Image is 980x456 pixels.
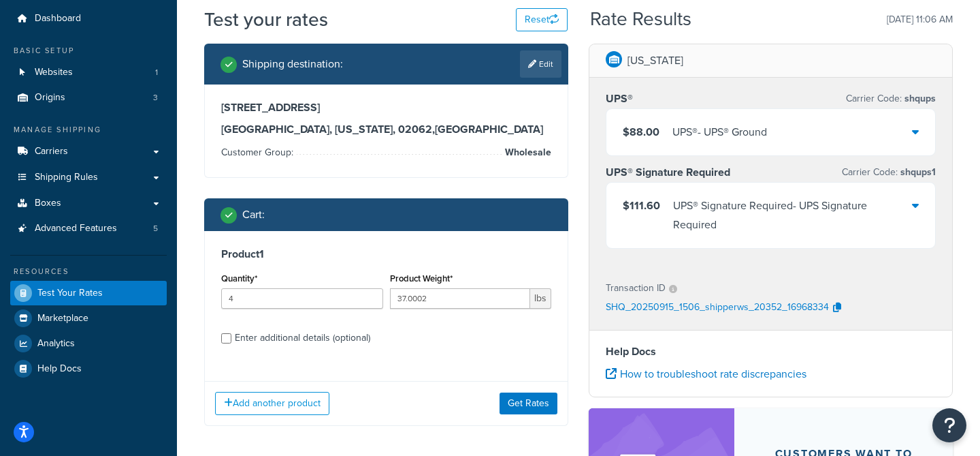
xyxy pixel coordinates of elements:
[215,392,329,415] button: Add another product
[235,329,370,348] div: Enter additional details (optional)
[10,356,167,381] a: Help Docs
[10,216,167,241] li: Advanced Features
[35,172,98,183] span: Shipping Rules
[221,333,231,344] input: Enter additional details (optional)
[10,85,167,110] a: Origins3
[155,67,158,78] span: 1
[242,58,343,70] h2: Shipping destination :
[221,288,383,309] input: 0.0
[10,191,167,216] a: Boxes
[10,60,167,85] a: Websites1
[500,393,557,414] button: Get Rates
[153,223,158,234] span: 5
[627,51,683,70] p: [US_STATE]
[902,91,936,106] span: shqups
[530,288,551,309] span: lbs
[10,306,167,331] a: Marketplace
[10,139,167,164] a: Carriers
[623,198,660,213] span: $111.60
[35,198,61,209] span: Boxes
[35,67,73,78] span: Websites
[606,344,936,360] h4: Help Docs
[10,60,167,85] li: Websites
[221,273,257,284] label: Quantity*
[502,145,551,161] span: Wholesale
[390,288,531,309] input: 0.00
[37,288,103,299] span: Test Your Rates
[37,338,75,350] span: Analytics
[35,223,117,234] span: Advanced Features
[10,6,167,31] a: Dashboard
[35,146,68,157] span: Carriers
[10,331,167,356] a: Analytics
[606,366,806,382] a: How to troubleshoot rate discrepancies
[37,363,82,375] span: Help Docs
[590,9,691,30] h2: Rate Results
[35,13,81,25] span: Dashboard
[35,92,65,104] span: Origins
[606,166,730,179] h3: UPS® Signature Required
[898,165,936,179] span: shqups1
[842,163,936,182] p: Carrier Code:
[672,123,767,142] div: UPS® - UPS® Ground
[37,313,88,324] span: Marketplace
[390,273,453,284] label: Product Weight*
[221,247,551,261] h3: Product 1
[10,216,167,241] a: Advanced Features5
[10,165,167,190] a: Shipping Rules
[10,124,167,136] div: Manage Shipping
[606,298,829,318] p: SHQ_20250915_1506_shipperws_20352_16968334
[204,6,328,33] h1: Test your rates
[153,92,158,104] span: 3
[932,408,966,442] button: Open Resource Center
[673,196,912,234] div: UPS® Signature Required - UPS Signature Required
[606,279,666,298] p: Transaction ID
[10,266,167,277] div: Resources
[846,89,936,108] p: Carrier Code:
[10,85,167,110] li: Origins
[520,50,561,78] a: Edit
[606,92,633,106] h3: UPS®
[10,45,167,57] div: Basic Setup
[887,10,953,29] p: [DATE] 11:06 AM
[242,209,265,221] h2: Cart :
[221,145,297,159] span: Customer Group:
[10,281,167,305] a: Test Your Rates
[516,8,568,31] button: Reset
[221,101,551,115] h3: [STREET_ADDRESS]
[221,123,551,136] h3: [GEOGRAPHIC_DATA], [US_STATE], 02062 , [GEOGRAPHIC_DATA]
[623,124,659,140] span: $88.00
